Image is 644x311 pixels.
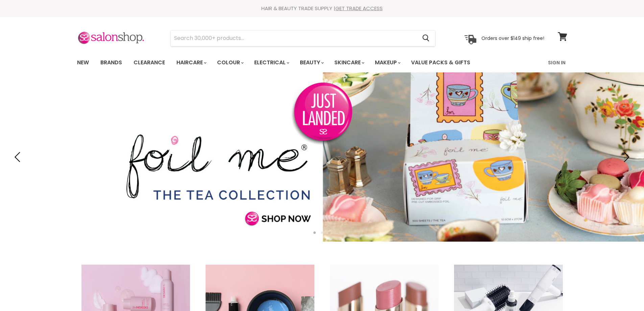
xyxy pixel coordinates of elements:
button: Search [417,30,435,46]
a: Makeup [370,55,405,70]
input: Search [171,30,417,46]
a: Brands [95,55,127,70]
li: Page dot 2 [321,231,323,234]
a: Beauty [295,55,328,70]
a: Colour [212,55,248,70]
a: Skincare [329,55,368,70]
nav: Main [69,53,576,72]
p: Orders over $149 ship free! [481,35,544,41]
a: Value Packs & Gifts [406,55,475,70]
form: Product [170,30,435,46]
ul: Main menu [72,53,510,72]
a: Sign In [544,55,570,70]
a: GET TRADE ACCESS [335,5,383,12]
button: Previous [12,150,25,164]
a: Clearance [128,55,170,70]
li: Page dot 1 [313,231,316,234]
div: HAIR & BEAUTY TRADE SUPPLY | [69,5,576,12]
a: Electrical [249,55,293,70]
a: New [72,55,94,70]
button: Next [619,150,632,164]
a: Haircare [171,55,211,70]
li: Page dot 3 [328,231,331,234]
